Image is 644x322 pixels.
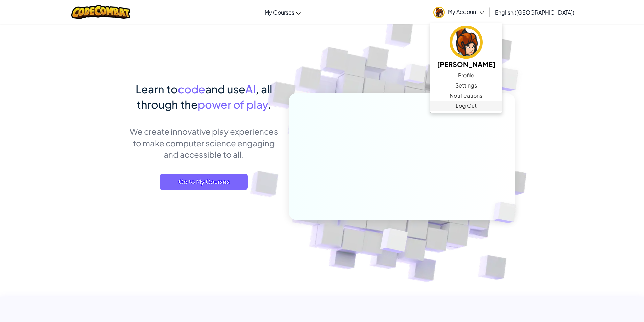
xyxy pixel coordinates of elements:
[430,101,502,111] a: Log Out
[430,70,502,80] a: Profile
[265,9,294,16] span: My Courses
[433,7,445,18] img: avatar
[481,188,532,237] img: Overlap cubes
[391,50,439,101] img: Overlap cubes
[160,174,248,190] a: Go to My Courses
[450,92,482,100] span: Notifications
[492,3,578,21] a: English ([GEOGRAPHIC_DATA])
[198,98,268,111] span: power of play
[129,126,279,160] p: We create innovative play experiences to make computer science engaging and accessible to all.
[430,80,502,91] a: Settings
[178,82,205,96] span: code
[261,3,304,21] a: My Courses
[450,26,483,59] img: avatar
[437,59,495,69] h5: [PERSON_NAME]
[430,25,502,70] a: [PERSON_NAME]
[205,82,245,96] span: and use
[479,51,537,108] img: Overlap cubes
[448,8,484,15] span: My Account
[245,82,256,96] span: AI
[136,82,178,96] span: Learn to
[495,9,574,16] span: English ([GEOGRAPHIC_DATA])
[71,5,130,19] img: CodeCombat logo
[268,98,271,111] span: .
[430,91,502,101] a: Notifications
[363,214,424,270] img: Overlap cubes
[430,1,487,23] a: My Account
